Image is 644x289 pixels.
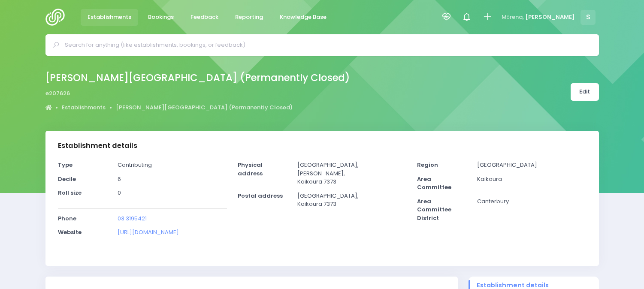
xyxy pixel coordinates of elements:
strong: Area Committee [417,175,451,192]
span: S [581,10,596,25]
p: [GEOGRAPHIC_DATA], [PERSON_NAME], Kaikoura 7373 [297,161,406,186]
p: Canterbury [477,197,586,206]
h3: Establishment details [58,141,137,150]
img: Logo [45,9,70,26]
p: 0 [118,189,227,197]
span: Knowledge Base [280,13,327,21]
h2: [PERSON_NAME][GEOGRAPHIC_DATA] (Permanently Closed) [45,72,350,84]
strong: Area Committee District [417,197,451,222]
p: [GEOGRAPHIC_DATA] [477,161,586,169]
span: Bookings [148,13,174,21]
strong: Decile [58,175,76,183]
span: Feedback [190,13,218,21]
a: Reporting [228,9,270,26]
a: Feedback [184,9,226,26]
a: [URL][DOMAIN_NAME] [118,228,179,236]
p: 6 [118,175,227,184]
strong: Phone [58,214,76,223]
strong: Physical address [238,161,263,178]
p: [GEOGRAPHIC_DATA], Kaikoura 7373 [297,192,406,208]
span: Establishments [88,13,131,21]
a: Bookings [141,9,181,26]
strong: Roll size [58,189,82,197]
input: Search for anything (like establishments, bookings, or feedback) [65,39,587,51]
a: [PERSON_NAME][GEOGRAPHIC_DATA] (Permanently Closed) [116,103,293,112]
p: Contributing [118,161,227,169]
strong: Type [58,161,73,169]
span: Reporting [235,13,263,21]
a: Edit [571,83,599,101]
strong: Website [58,228,82,236]
a: Establishments [62,103,106,112]
a: Knowledge Base [273,9,334,26]
span: e207626 [45,89,70,98]
a: Establishments [81,9,139,26]
a: 03 3195421 [118,214,147,223]
span: [PERSON_NAME] [525,13,575,21]
strong: Region [417,161,438,169]
span: Mōrena, [502,13,524,21]
strong: Postal address [238,192,283,200]
p: Kaikoura [477,175,586,184]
